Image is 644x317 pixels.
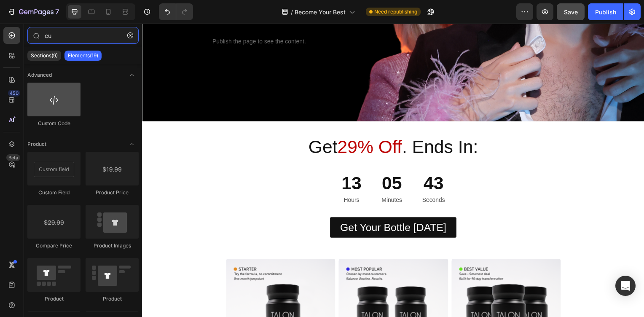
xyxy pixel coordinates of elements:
[86,189,139,196] div: Product Price
[201,173,221,183] p: Hours
[201,149,221,173] div: 13
[8,90,20,97] div: 450
[55,7,59,17] p: 7
[374,8,417,16] span: Need republishing
[564,8,578,16] span: Save
[241,173,262,183] p: Minutes
[557,3,585,20] button: Save
[31,52,58,59] p: Sections(9)
[27,120,80,127] div: Custom Code
[6,154,20,161] div: Beta
[282,149,305,173] div: 43
[125,137,139,151] span: Toggle open
[142,24,644,317] iframe: To enrich screen reader interactions, please activate Accessibility in Grammarly extension settings
[199,199,306,212] p: Get Your Bottle [DATE]
[291,8,293,16] span: /
[125,68,139,82] span: Toggle open
[27,140,46,148] span: Product
[241,149,262,173] div: 05
[3,3,63,20] button: 7
[27,242,80,250] div: Compare Price
[27,27,139,44] input: Search Sections & Elements
[197,114,262,134] span: 29% Off
[615,276,636,296] div: Open Intercom Messenger
[588,3,623,20] button: Publish
[86,295,139,303] div: Product
[27,295,80,303] div: Product
[159,3,193,20] div: Undo/Redo
[189,195,317,216] a: Get Your Bottle [DATE]
[68,52,98,59] p: Elements(19)
[27,71,52,79] span: Advanced
[295,8,346,16] span: Become Your Best
[86,242,139,250] div: Product Images
[27,189,80,196] div: Custom Field
[595,8,616,16] div: Publish
[282,173,305,183] p: Seconds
